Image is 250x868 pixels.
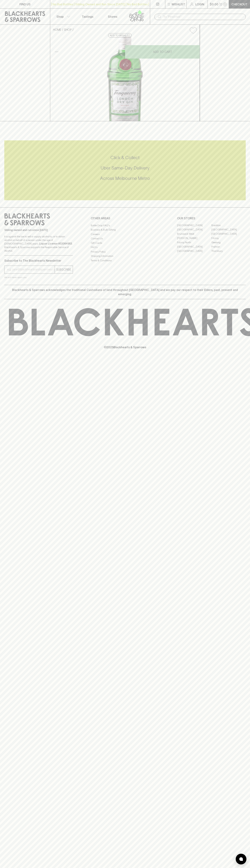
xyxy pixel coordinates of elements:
[7,288,243,296] p: Blackhearts & Sparrows acknowledges the traditional Custodians of land throughout [GEOGRAPHIC_DAT...
[177,245,211,249] a: [GEOGRAPHIC_DATA]
[91,241,159,245] a: Gift Cards
[91,216,159,220] p: OTHER AREAS
[211,223,246,228] a: Braddon
[210,2,218,6] p: $0.00
[153,50,172,54] p: ADD TO CART
[91,250,159,254] a: Privacy Policy
[211,245,246,249] a: Prahran
[91,258,159,263] a: Terms & Conditions
[91,223,159,228] a: Bottle Drop FAQ's
[91,254,159,258] a: Shipping Information
[211,228,246,232] a: [GEOGRAPHIC_DATA]
[82,14,93,19] p: Tastings
[56,14,64,19] p: Shop
[4,235,73,253] p: It is against the law to sell or supply alcohol to, or to obtain alcohol on behalf of a person un...
[4,258,73,263] p: Subscribe to The Blackhearts Newsletter
[108,14,117,19] p: Stores
[211,232,246,236] a: [GEOGRAPHIC_DATA]
[177,240,211,245] a: Fitzroy North
[64,28,72,31] a: SHOP
[177,236,211,240] a: [PERSON_NAME]
[4,140,246,200] div: Call to action block
[4,175,246,181] h5: Across Melbourne Metro
[7,267,55,272] input: e.g. jane@blackheartsandsparrows.com.au
[4,228,73,232] p: Sibling owned and run since [DATE]
[55,266,73,273] button: SUBSCRIBE
[91,245,159,250] a: FAQ's
[50,9,75,24] button: Shop
[231,2,247,6] p: Checkout
[50,37,200,121] img: 3526.png
[163,14,243,20] input: Try "Pinot noir"
[125,45,200,59] button: ADD TO CART
[211,240,246,245] a: Geelong
[195,2,204,6] p: Login
[56,267,71,272] p: SUBSCRIBE
[224,3,226,5] p: 0
[188,26,198,35] button: Add to wishlist
[4,276,73,279] p: We will never spam you
[177,216,246,220] p: OUR STORES
[39,242,72,245] strong: Liquor License #32064953
[172,2,185,6] p: Wishlist
[91,236,159,241] a: Contact Us
[4,165,246,171] h5: Uber Same-Day Delivery
[4,155,246,161] h5: Click & Collect
[75,9,100,24] a: Tastings
[91,228,159,232] a: Business & Bulk Gifting
[239,857,243,861] img: bubble-icon
[53,28,61,31] a: HOME
[100,9,125,24] a: Stores
[108,33,132,38] button: Add to wishlist
[177,232,211,236] a: Brunswick West
[177,228,211,232] a: [GEOGRAPHIC_DATA]
[177,249,211,253] a: [GEOGRAPHIC_DATA]
[211,249,246,253] a: Thornbury
[177,223,211,228] a: [GEOGRAPHIC_DATA]
[211,236,246,240] a: Fitzroy
[19,2,31,6] p: FIND US
[91,232,159,236] a: Careers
